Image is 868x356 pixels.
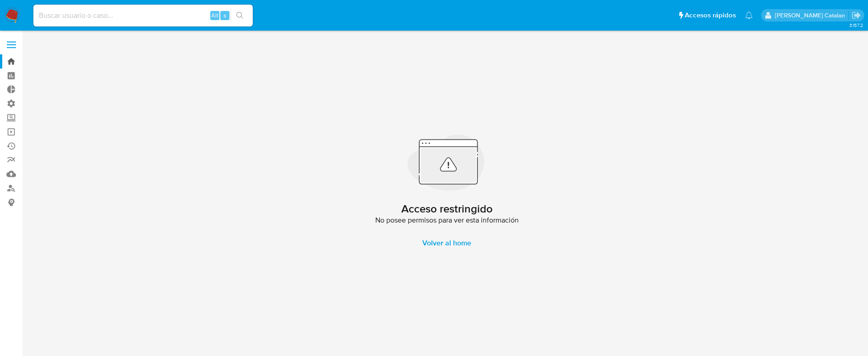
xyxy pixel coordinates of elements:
[33,10,253,21] input: Buscar usuario o caso...
[401,202,493,216] h2: Acceso restringido
[230,9,249,22] button: search-icon
[411,232,482,254] a: Volver al home
[775,11,848,20] p: rociodaniela.benavidescatalan@mercadolibre.cl
[685,11,736,20] span: Accesos rápidos
[224,11,226,20] span: s
[852,11,861,20] a: Salir
[422,232,471,254] span: Volver al home
[745,11,753,19] a: Notificaciones
[375,216,519,225] span: No posee permisos para ver esta información
[211,11,218,20] span: Alt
